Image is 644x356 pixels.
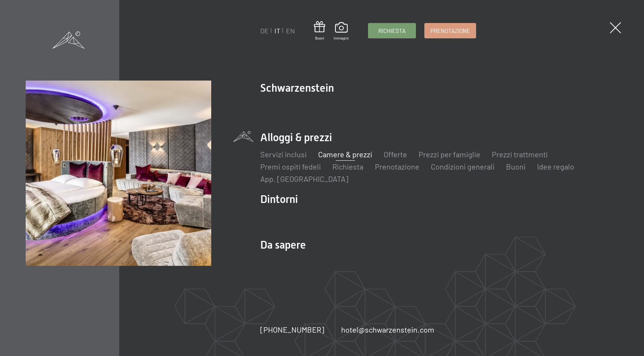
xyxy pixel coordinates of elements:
[506,162,526,171] a: Buoni
[260,325,324,334] span: [PHONE_NUMBER]
[318,150,372,159] a: Camere & prezzi
[384,150,407,159] a: Offerte
[419,150,480,159] a: Prezzi per famiglie
[430,27,470,35] span: Prenotazione
[431,162,495,171] a: Condizioni generali
[537,162,574,171] a: Idee regalo
[260,162,321,171] a: Premi ospiti fedeli
[368,23,416,38] a: Richiesta
[260,150,307,159] a: Servizi inclusi
[260,174,348,183] a: App. [GEOGRAPHIC_DATA]
[332,162,363,171] a: Richiesta
[260,324,324,335] a: [PHONE_NUMBER]
[314,35,325,41] span: Buoni
[378,27,406,35] span: Richiesta
[425,23,476,38] a: Prenotazione
[260,26,269,35] a: DE
[341,324,434,335] a: hotel@schwarzenstein.com
[333,22,349,41] a: Immagini
[375,162,419,171] a: Prenotazione
[314,21,325,41] a: Buoni
[333,35,349,41] span: Immagini
[492,150,548,159] a: Prezzi trattmenti
[274,26,280,35] a: IT
[286,26,295,35] a: EN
